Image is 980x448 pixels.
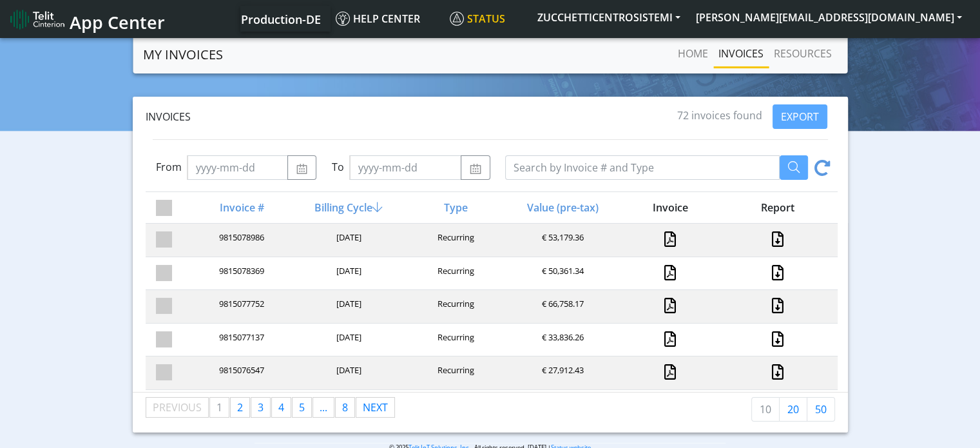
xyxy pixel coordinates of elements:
[508,231,615,249] div: € 53,179.36
[294,200,401,215] div: Billing Cycle
[445,6,530,32] a: Status
[336,12,420,26] span: Help center
[187,265,294,282] div: 9815078369
[294,331,401,349] div: [DATE]
[258,400,264,414] span: 3
[10,5,163,33] a: App Center
[336,12,350,26] img: knowledge.svg
[294,298,401,315] div: [DATE]
[332,159,344,175] label: To
[508,200,615,215] div: Value (pre-tax)
[401,298,508,315] div: Recurring
[237,400,243,414] span: 2
[530,6,688,29] button: ZUCCHETTICENTROSISTEMI
[807,397,835,422] a: 50
[241,12,321,27] span: Production-DE
[401,200,508,215] div: Type
[156,159,182,175] label: From
[508,298,615,315] div: € 66,758.17
[450,12,464,26] img: status.svg
[469,164,481,174] img: calendar.svg
[722,200,829,215] div: Report
[615,200,722,215] div: Invoice
[688,6,970,29] button: [PERSON_NAME][EMAIL_ADDRESS][DOMAIN_NAME]
[450,12,505,26] span: Status
[294,231,401,249] div: [DATE]
[143,42,223,68] a: MY INVOICES
[773,104,827,129] button: EXPORT
[349,155,461,180] input: yyyy-mm-dd
[240,6,320,32] a: Your current platform instance
[187,231,294,249] div: 9815078986
[216,400,222,414] span: 1
[508,265,615,282] div: € 50,361.34
[278,400,284,414] span: 4
[769,41,837,66] a: RESOURCES
[673,41,713,66] a: Home
[779,397,807,422] a: 20
[187,200,294,215] div: Invoice #
[508,364,615,382] div: € 27,912.43
[505,155,780,180] input: Search by Invoice # and Type
[187,298,294,315] div: 9815077752
[187,364,294,382] div: 9815076547
[299,400,305,414] span: 5
[294,364,401,382] div: [DATE]
[713,41,769,66] a: INVOICES
[401,265,508,282] div: Recurring
[153,400,202,414] span: Previous
[401,231,508,249] div: Recurring
[146,110,191,124] span: Invoices
[146,397,396,418] ul: Pagination
[331,6,445,32] a: Help center
[356,398,394,417] a: Next page
[187,331,294,349] div: 9815077137
[70,10,165,34] span: App Center
[10,9,64,30] img: logo-telit-cinterion-gw-new.png
[677,108,762,122] span: 72 invoices found
[294,265,401,282] div: [DATE]
[508,331,615,349] div: € 33,836.26
[401,364,508,382] div: Recurring
[401,331,508,349] div: Recurring
[320,400,327,414] span: ...
[296,164,308,174] img: calendar.svg
[187,155,288,180] input: yyyy-mm-dd
[342,400,348,414] span: 8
